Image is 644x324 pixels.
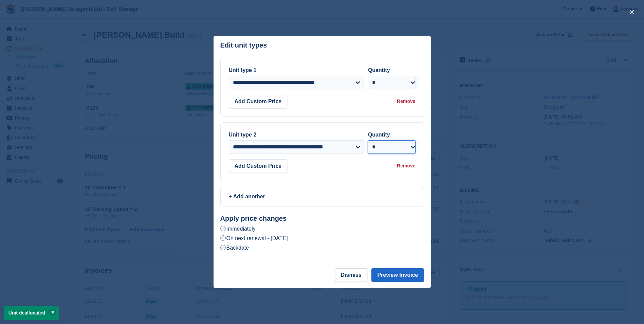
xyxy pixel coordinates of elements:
button: Dismiss [335,268,367,282]
strong: Apply price changes [220,215,287,222]
button: Preview Invoice [371,268,424,282]
div: Remove [397,98,415,105]
label: Immediately [220,225,256,232]
p: Unit deallocated [4,306,59,320]
button: close [626,7,637,18]
label: Unit type 1 [229,67,257,73]
label: Quantity [368,67,390,73]
input: Immediately [220,226,226,231]
a: + Add another [220,187,424,206]
label: Quantity [368,132,390,138]
input: On next renewal - [DATE] [220,235,226,241]
label: On next renewal - [DATE] [220,235,288,242]
input: Backdate [220,245,226,250]
button: Add Custom Price [229,159,288,173]
label: Unit type 2 [229,132,257,138]
p: Edit unit types [220,41,267,49]
button: Add Custom Price [229,95,288,108]
div: + Add another [229,193,416,201]
div: Remove [397,162,415,169]
label: Backdate [220,244,249,251]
